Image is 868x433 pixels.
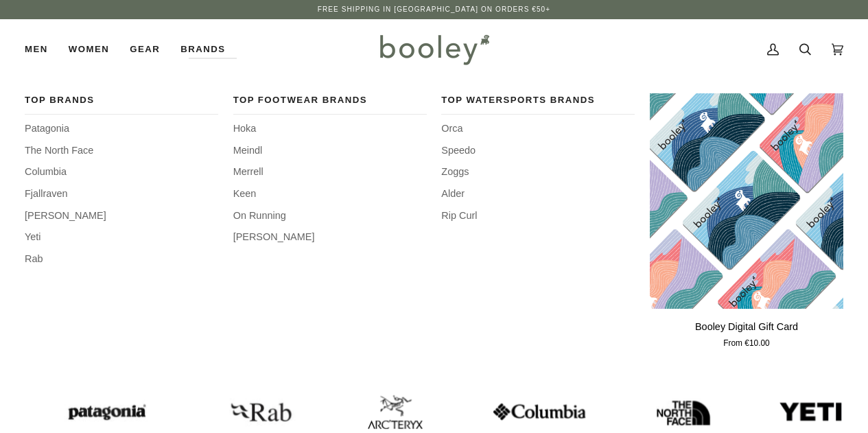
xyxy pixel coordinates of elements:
[25,93,218,107] span: Top Brands
[233,187,427,202] a: Keen
[25,121,218,137] a: Patagonia
[233,121,427,137] a: Hoka
[318,4,550,15] p: Free Shipping in [GEOGRAPHIC_DATA] on Orders €50+
[58,19,119,80] a: Women
[233,165,427,180] a: Merrell
[25,43,48,56] span: Men
[441,209,635,224] a: Rip Curl
[170,19,235,80] div: Brands Top Brands Patagonia The North Face Columbia Fjallraven [PERSON_NAME] Yeti Rab Top Footwea...
[374,30,494,69] img: Booley
[25,252,218,267] a: Rab
[650,93,843,308] a: Booley Digital Gift Card
[25,209,218,224] a: [PERSON_NAME]
[25,187,218,202] a: Fjallraven
[233,209,427,224] a: On Running
[441,121,635,137] a: Orca
[25,230,218,245] a: Yeti
[119,19,170,80] a: Gear
[441,187,635,202] a: Alder
[233,93,427,115] a: Top Footwear Brands
[180,43,225,56] span: Brands
[723,338,769,350] span: From €10.00
[170,19,235,80] a: Brands
[650,93,843,350] product-grid-item: Booley Digital Gift Card
[25,93,218,115] a: Top Brands
[233,93,427,107] span: Top Footwear Brands
[25,165,218,180] a: Columbia
[441,165,635,180] a: Zoggs
[233,230,427,245] a: [PERSON_NAME]
[441,143,635,159] a: Speedo
[650,93,843,308] product-grid-item-variant: €10.00
[25,143,218,159] a: The North Face
[695,320,798,335] p: Booley Digital Gift Card
[233,143,427,159] a: Meindl
[130,43,160,56] span: Gear
[650,314,843,351] a: Booley Digital Gift Card
[441,93,635,115] a: Top Watersports Brands
[69,43,109,56] span: Women
[441,93,635,107] span: Top Watersports Brands
[25,19,58,80] a: Men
